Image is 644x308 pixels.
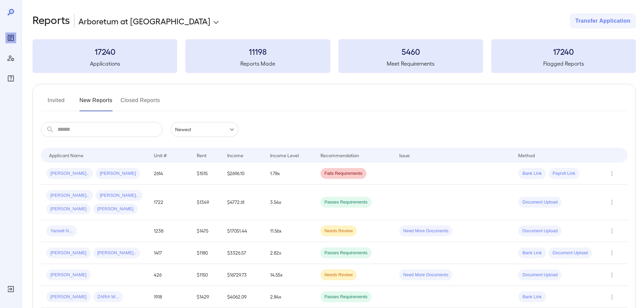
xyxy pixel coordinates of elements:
td: $1150 [191,264,221,286]
td: $1180 [191,242,221,264]
span: Fails Requirements [320,170,366,177]
h5: Meet Requirements [338,60,483,68]
span: Bank Link [518,170,546,177]
div: Unit # [154,151,167,159]
td: $17051.44 [222,220,265,242]
td: $1475 [191,220,221,242]
span: [PERSON_NAME].. [46,170,93,177]
span: [PERSON_NAME] [96,170,140,177]
td: $1515 [191,163,221,185]
button: Closed Reports [121,95,160,111]
div: Income [227,151,243,159]
span: [PERSON_NAME] [46,294,91,300]
td: 1722 [148,185,191,220]
td: 426 [148,264,191,286]
span: Needs Review [320,228,357,234]
div: FAQ [5,73,16,84]
span: [PERSON_NAME] [93,206,138,212]
span: [PERSON_NAME].. [46,192,93,199]
span: Passes Requirements [320,199,372,206]
span: ZARIA W... [93,294,123,300]
span: [PERSON_NAME] [46,250,91,256]
td: $1429 [191,286,221,308]
button: Invited [41,95,71,111]
button: Row Actions [606,226,617,236]
div: Manage Users [5,53,16,64]
td: $4062.09 [222,286,265,308]
h5: Flagged Reports [491,60,636,68]
h5: Reports Made [185,60,330,68]
td: 2.84x [265,286,315,308]
span: Need More Documents [399,272,453,278]
td: $2696.10 [222,163,265,185]
div: Rent [197,151,208,159]
td: $4772.61 [222,185,265,220]
span: Bank Link [518,250,546,256]
p: Arboretum at [GEOGRAPHIC_DATA] [78,16,210,26]
td: 2614 [148,163,191,185]
td: 1.78x [265,163,315,185]
span: [PERSON_NAME] [46,272,91,278]
td: 14.55x [265,264,315,286]
td: $16729.73 [222,264,265,286]
div: Recommendation [320,151,359,159]
div: Log Out [5,284,16,294]
td: 2.82x [265,242,315,264]
button: Row Actions [606,247,617,258]
span: Document Upload [549,250,592,256]
h3: 17240 [491,46,636,57]
span: Yansell N... [46,228,77,234]
button: Row Actions [606,197,617,208]
h3: 11198 [185,46,330,57]
div: Method [518,151,535,159]
span: Passes Requirements [320,294,372,300]
span: Document Upload [518,272,562,278]
div: Newest [171,122,238,137]
span: [PERSON_NAME].. [96,192,142,199]
span: Passes Requirements [320,250,372,256]
button: Row Actions [606,269,617,280]
h2: Reports [32,14,70,28]
td: 11.56x [265,220,315,242]
div: Applicant Name [49,151,84,159]
td: 1238 [148,220,191,242]
span: Document Upload [518,199,562,206]
div: Issue [399,151,410,159]
h3: 5460 [338,46,483,57]
h3: 17240 [32,46,177,57]
div: Reports [5,32,16,43]
h5: Applications [32,60,177,68]
button: New Reports [79,95,113,111]
button: Transfer Application [570,14,636,28]
div: Income Level [270,151,299,159]
td: 1417 [148,242,191,264]
td: $3326.57 [222,242,265,264]
span: [PERSON_NAME].. [93,250,140,256]
span: Bank Link [518,294,546,300]
span: Needs Review [320,272,357,278]
td: 3.54x [265,185,315,220]
td: 1918 [148,286,191,308]
button: Row Actions [606,291,617,302]
summary: 17240Applications11198Reports Made5460Meet Requirements17240Flagged Reports [32,39,636,73]
span: Document Upload [518,228,562,234]
button: Row Actions [606,168,617,179]
td: $1349 [191,185,221,220]
span: [PERSON_NAME] [46,206,91,212]
span: Payroll Link [549,170,579,177]
span: Need More Documents [399,228,453,234]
